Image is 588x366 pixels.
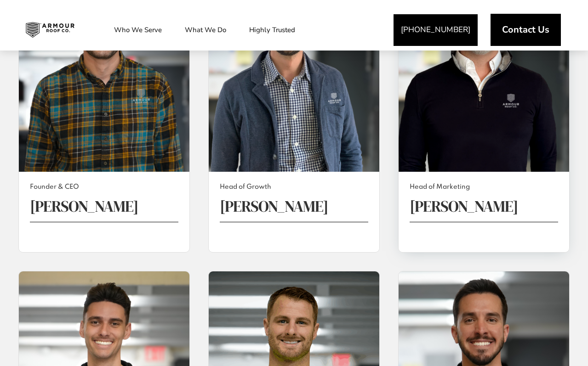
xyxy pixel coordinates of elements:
span: [PERSON_NAME] [410,196,558,218]
span: Head of Growth [220,183,368,192]
span: Head of Marketing [410,183,558,192]
a: Contact Us [491,14,561,46]
span: Contact Us [502,25,549,34]
img: Industrial and Commercial Roofing Company | Armour Roof Co. [18,18,82,41]
span: Founder & CEO [30,183,178,192]
a: What We Do [176,18,235,41]
a: [PHONE_NUMBER] [394,14,478,46]
a: Highly Trusted [240,18,304,41]
a: Who We Serve [105,18,171,41]
span: [PERSON_NAME] [30,196,178,218]
span: [PERSON_NAME] [220,196,368,218]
